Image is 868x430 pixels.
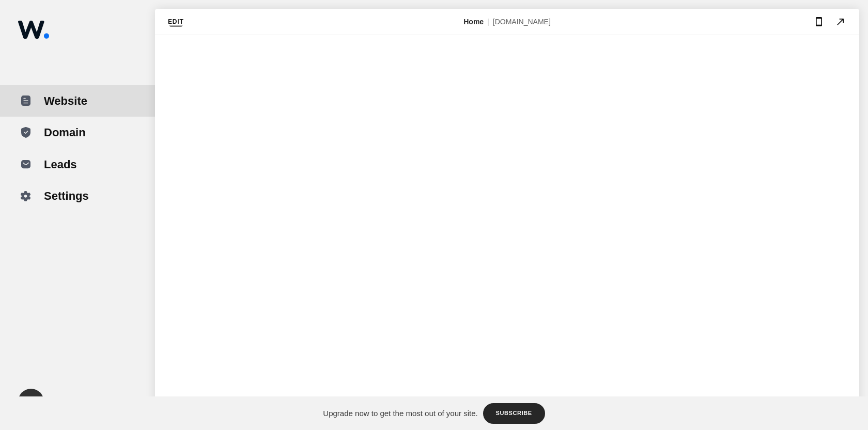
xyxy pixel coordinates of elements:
[44,93,87,109] div: Website
[816,17,822,26] img: top-bar-phone.5ddc9483.svg
[487,18,489,26] span: |
[493,18,551,26] a: [DOMAIN_NAME]
[323,408,477,419] div: Upgrade now to get the most out of your site.
[463,18,484,26] span: Home
[44,156,77,172] div: Leads
[18,21,49,39] img: logo-icon-dark.056e88ff.svg
[483,403,545,424] button: Subscribe
[168,15,184,28] button: Edit
[44,188,89,204] div: Settings
[25,395,37,408] span: question_mark
[835,16,846,27] img: top-bar-preview.b6bf2b22.svg
[44,124,86,140] div: Domain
